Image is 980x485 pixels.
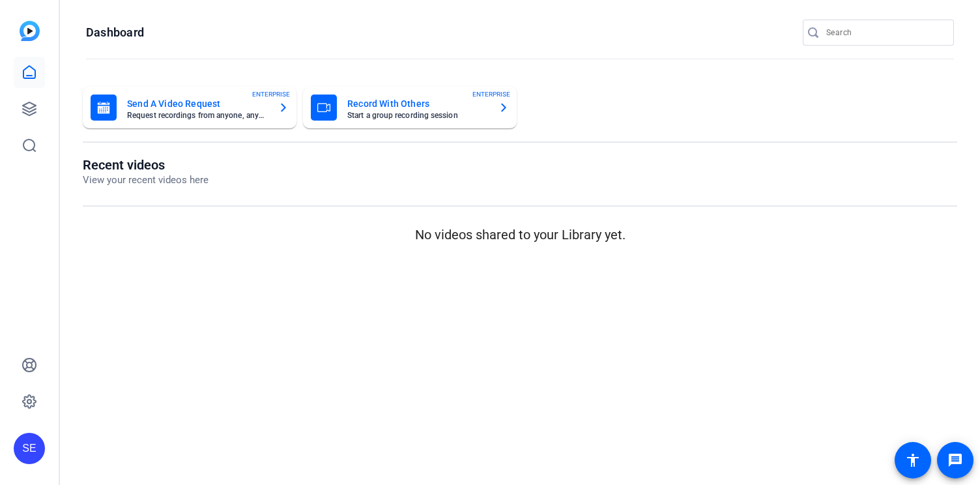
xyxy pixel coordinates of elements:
span: ENTERPRISE [252,89,290,99]
mat-card-title: Send A Video Request [127,96,268,111]
mat-card-subtitle: Start a group recording session [347,111,488,119]
mat-icon: message [947,452,963,468]
h1: Recent videos [83,157,209,173]
div: SE [14,433,45,464]
img: blue-gradient.svg [20,21,40,41]
mat-icon: accessibility [905,452,921,468]
span: ENTERPRISE [472,89,510,99]
h1: Dashboard [86,25,144,40]
mat-card-subtitle: Request recordings from anyone, anywhere [127,111,268,119]
mat-card-title: Record With Others [347,96,488,111]
button: Send A Video RequestRequest recordings from anyone, anywhereENTERPRISE [83,87,296,128]
p: View your recent videos here [83,173,209,188]
button: Record With OthersStart a group recording sessionENTERPRISE [303,87,517,128]
input: Search [826,25,944,40]
p: No videos shared to your Library yet. [83,225,957,244]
